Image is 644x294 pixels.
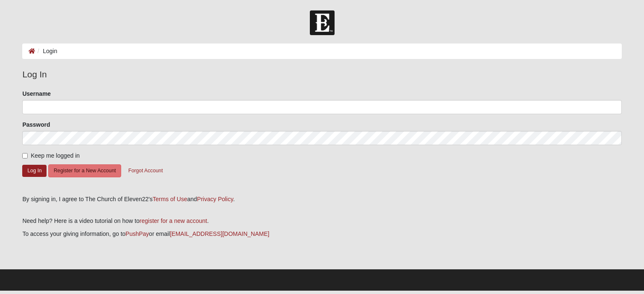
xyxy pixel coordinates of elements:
legend: Log In [22,68,621,81]
span: Keep me logged in [31,152,80,159]
a: Privacy Policy [197,196,233,202]
img: Church of Eleven22 Logo [310,10,335,35]
p: Need help? Here is a video tutorial on how to . [22,217,621,225]
p: To access your giving information, go to or email [22,230,621,238]
a: Terms of Use [153,196,187,202]
a: PushPay [125,230,149,237]
li: Login [35,47,57,56]
button: Log In [22,165,47,177]
input: Keep me logged in [22,153,28,159]
button: Register for a New Account [48,164,121,177]
label: Password [22,120,50,129]
label: Username [22,89,51,98]
button: Forgot Account [123,164,168,177]
a: register for a new account [140,217,207,224]
a: [EMAIL_ADDRESS][DOMAIN_NAME] [170,230,269,237]
div: By signing in, I agree to The Church of Eleven22's and . [22,195,621,204]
